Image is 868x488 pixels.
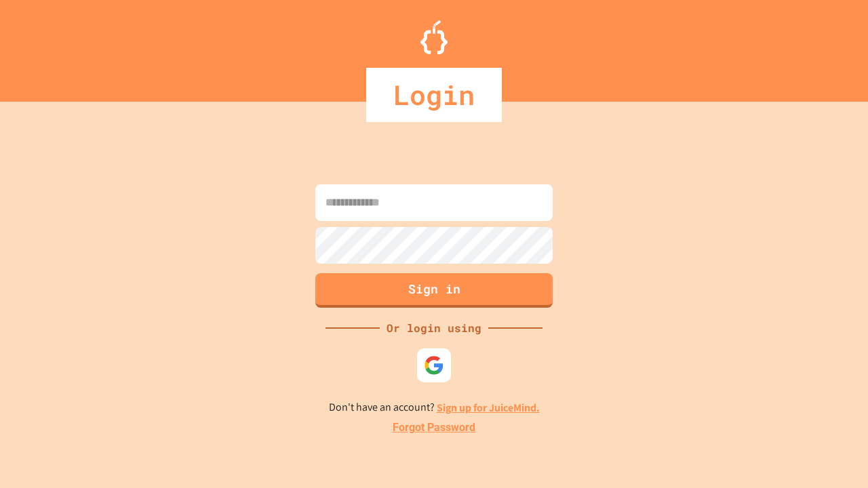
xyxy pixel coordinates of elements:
[393,420,475,436] a: Forgot Password
[424,355,444,375] img: google-icon.svg
[366,68,502,122] div: Login
[437,401,540,415] a: Sign up for JuiceMind.
[329,399,540,416] p: Don't have an account?
[315,273,553,308] button: Sign in
[420,20,448,54] img: Logo.svg
[380,320,488,336] div: Or login using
